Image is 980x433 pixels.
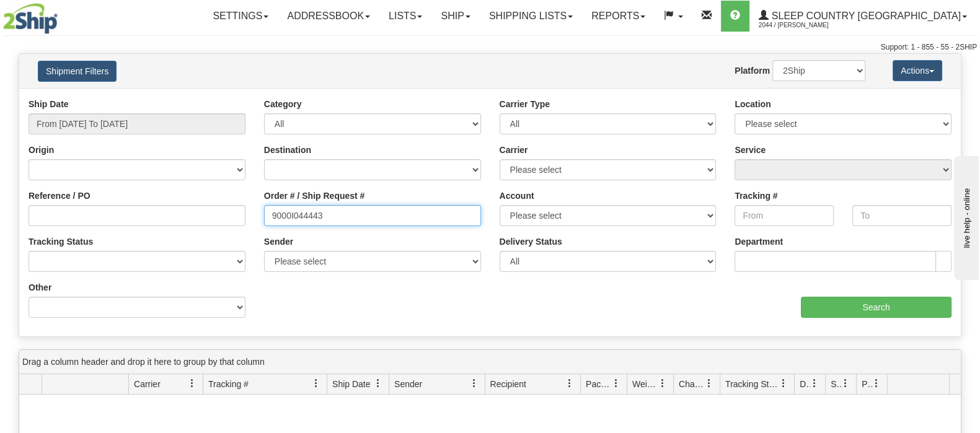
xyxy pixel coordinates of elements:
label: Tracking Status [29,235,93,248]
span: Charge [679,378,705,390]
img: logo2044.jpg [3,3,58,34]
input: Search [801,297,951,318]
label: Department [735,235,783,248]
a: Packages filter column settings [606,373,627,394]
a: Shipment Issues filter column settings [835,373,856,394]
label: Tracking # [735,190,777,202]
label: Carrier Type [500,98,550,110]
a: Reports [582,1,655,32]
a: Addressbook [278,1,379,32]
a: Tracking Status filter column settings [773,373,794,394]
span: Weight [632,378,658,390]
a: Ship Date filter column settings [368,373,389,394]
button: Actions [893,60,942,81]
label: Ship Date [29,98,69,110]
a: Sender filter column settings [464,373,485,394]
span: 2044 / [PERSON_NAME] [759,19,852,32]
span: Shipment Issues [831,378,841,390]
div: Support: 1 - 855 - 55 - 2SHIP [3,42,977,53]
span: Sender [394,378,422,390]
input: To [852,205,951,226]
button: Shipment Filters [38,61,117,82]
iframe: chat widget [951,153,979,279]
a: Delivery Status filter column settings [804,373,825,394]
label: Origin [29,144,54,156]
span: Carrier [134,378,161,390]
label: Category [264,98,302,110]
span: Pickup Status [862,378,872,390]
label: Delivery Status [500,235,562,248]
a: Shipping lists [480,1,582,32]
input: From [735,205,834,226]
span: Tracking # [208,378,249,390]
a: Lists [379,1,431,32]
span: Ship Date [332,378,370,390]
span: Delivery Status [800,378,810,390]
a: Tracking # filter column settings [306,373,327,394]
label: Sender [264,235,293,248]
a: Charge filter column settings [699,373,720,394]
a: Ship [431,1,479,32]
label: Other [29,281,51,294]
label: Account [500,190,534,202]
label: Platform [735,64,770,77]
span: Sleep Country [GEOGRAPHIC_DATA] [769,11,961,21]
div: grid grouping header [19,350,961,374]
label: Carrier [500,144,528,156]
a: Recipient filter column settings [559,373,580,394]
span: Packages [586,378,612,390]
label: Order # / Ship Request # [264,190,365,202]
span: Tracking Status [725,378,779,390]
label: Location [735,98,770,110]
a: Settings [203,1,278,32]
label: Service [735,144,766,156]
label: Destination [264,144,311,156]
a: Carrier filter column settings [182,373,203,394]
label: Reference / PO [29,190,90,202]
a: Weight filter column settings [652,373,673,394]
a: Pickup Status filter column settings [866,373,887,394]
a: Sleep Country [GEOGRAPHIC_DATA] 2044 / [PERSON_NAME] [749,1,976,32]
span: Recipient [490,378,526,390]
div: live help - online [9,11,115,20]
